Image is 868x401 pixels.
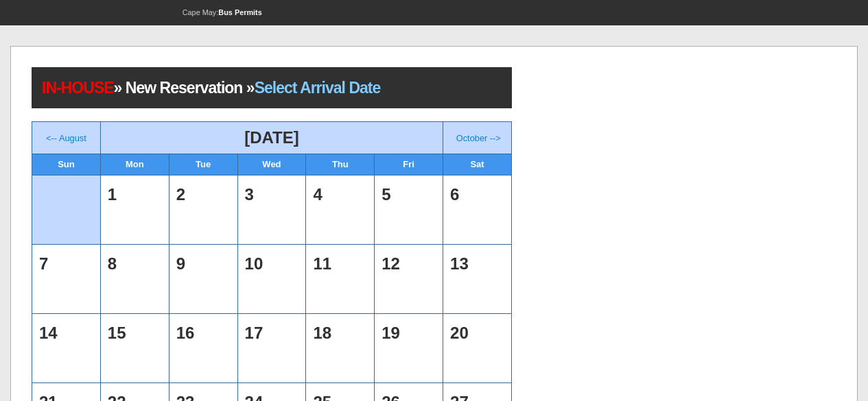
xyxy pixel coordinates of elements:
[382,185,390,204] b: 5
[46,133,86,143] a: <-- August
[470,159,484,169] b: Sat
[196,159,211,169] b: Tue
[262,159,281,169] b: Wed
[244,128,299,147] b: [DATE]
[245,254,263,273] b: 10
[176,254,185,273] b: 9
[450,185,459,204] b: 6
[245,324,263,342] b: 17
[10,8,434,17] p: Cape May:
[126,159,144,169] b: Mon
[42,79,114,97] font: IN-HOUSE
[382,254,400,273] b: 12
[108,254,117,273] b: 8
[39,324,58,342] b: 14
[313,324,331,342] b: 18
[32,67,512,108] h1: » New Reservation »
[382,324,400,342] b: 19
[456,133,501,143] a: October -->
[450,254,469,273] b: 13
[403,159,414,169] b: Fri
[332,159,349,169] b: Thu
[255,79,381,97] span: Select Arrival Date
[176,185,185,204] b: 2
[176,324,195,342] b: 16
[245,185,254,204] b: 3
[450,324,469,342] b: 20
[218,8,261,16] strong: Bus Permits
[58,159,75,169] b: Sun
[39,254,48,273] b: 7
[108,324,126,342] b: 15
[108,185,117,204] b: 1
[313,254,331,273] b: 11
[313,185,322,204] b: 4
